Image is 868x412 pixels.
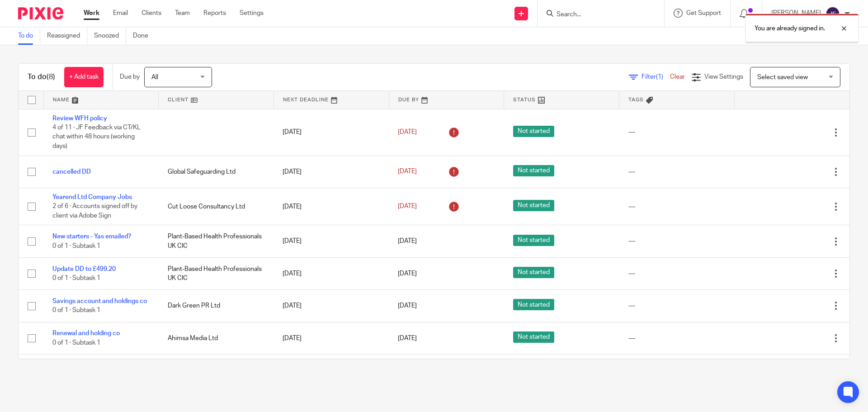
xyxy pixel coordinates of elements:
[826,6,840,21] img: svg%3E
[52,233,131,240] a: New starters - Yas emailed?
[398,169,417,175] span: [DATE]
[159,355,274,392] td: Project Phoenix Network CIC
[52,330,120,336] a: Renewal and holding co
[398,270,417,277] span: [DATE]
[628,269,726,278] div: ---
[757,74,808,81] span: Select saved view
[159,257,274,289] td: Plant-Based Health Professionals UK CIC
[47,27,87,45] a: Reassigned
[18,27,40,45] a: To do
[274,225,389,257] td: [DATE]
[398,303,417,309] span: [DATE]
[513,165,554,176] span: Not started
[175,9,190,18] a: Team
[628,97,644,102] span: Tags
[133,27,155,45] a: Done
[52,275,100,281] span: 0 of 1 · Subtask 1
[120,72,140,81] p: Due by
[274,257,389,289] td: [DATE]
[513,126,554,137] span: Not started
[151,74,158,81] span: All
[52,115,107,122] a: Review WFH policy
[704,74,743,80] span: View Settings
[159,188,274,225] td: Cut Loose Consultancy Ltd
[52,194,132,200] a: Yearend Ltd Company Jobs
[28,72,55,82] h1: To do
[142,9,161,18] a: Clients
[628,167,726,176] div: ---
[274,188,389,225] td: [DATE]
[240,9,264,18] a: Settings
[274,355,389,392] td: [DATE]
[398,238,417,245] span: [DATE]
[18,7,63,19] img: Pixie
[52,340,100,346] span: 0 of 1 · Subtask 1
[628,128,726,137] div: ---
[159,156,274,188] td: Global Safeguarding Ltd
[274,322,389,354] td: [DATE]
[398,204,417,210] span: [DATE]
[628,202,726,211] div: ---
[52,243,100,249] span: 0 of 1 · Subtask 1
[47,73,55,81] span: (8)
[52,204,137,219] span: 2 of 6 · Accounts signed off by client via Adobe Sign
[113,9,128,18] a: Email
[64,67,104,87] a: + Add task
[628,301,726,310] div: ---
[52,124,141,149] span: 4 of 11 · JF Feedback via CT/KL chat within 48 hours (working days)
[398,335,417,341] span: [DATE]
[670,74,685,80] a: Clear
[628,334,726,343] div: ---
[656,74,663,80] span: (1)
[203,9,226,18] a: Reports
[513,267,554,278] span: Not started
[52,308,100,314] span: 0 of 1 · Subtask 1
[159,322,274,354] td: Ahimsa Media Ltd
[94,27,126,45] a: Snoozed
[84,9,99,18] a: Work
[513,331,554,343] span: Not started
[274,290,389,322] td: [DATE]
[52,298,147,304] a: Savings account and holdings co
[274,156,389,188] td: [DATE]
[513,200,554,211] span: Not started
[274,109,389,156] td: [DATE]
[52,169,91,175] a: cancelled DD
[755,24,825,33] p: You are already signed in.
[513,235,554,246] span: Not started
[159,290,274,322] td: Dark Green PR Ltd
[159,225,274,257] td: Plant-Based Health Professionals UK CIC
[513,299,554,310] span: Not started
[398,129,417,135] span: [DATE]
[628,237,726,246] div: ---
[642,74,670,80] span: Filter
[52,266,116,272] a: Update DD to £499.20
